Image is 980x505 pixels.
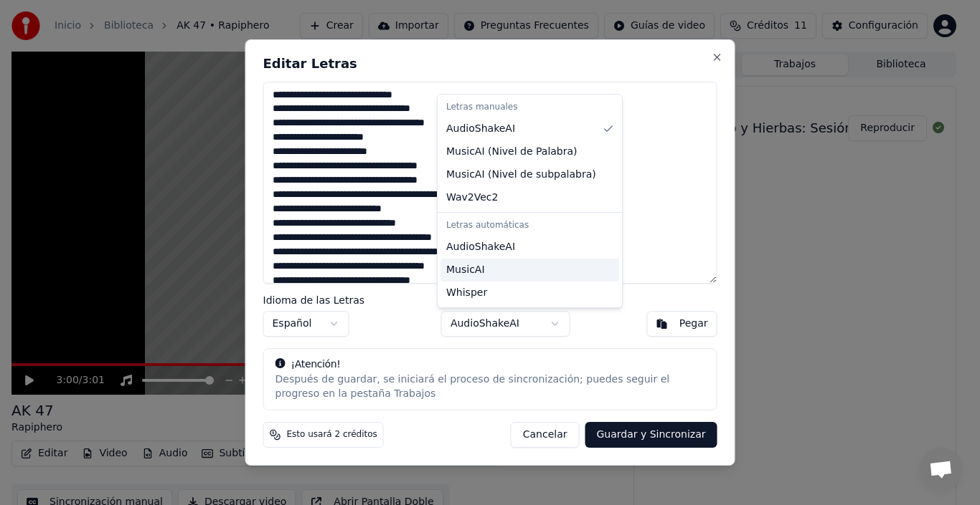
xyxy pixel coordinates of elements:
span: MusicAI ( Nivel de subpalabra ) [446,168,596,182]
span: AudioShakeAI [446,240,515,254]
span: MusicAI [446,263,485,277]
span: MusicAI ( Nivel de Palabra ) [446,145,578,159]
span: AudioShakeAI [446,122,515,136]
div: Letras manuales [440,97,619,117]
span: Wav2Vec2 [446,191,498,205]
span: Whisper [446,286,487,300]
div: Letras automáticas [440,216,619,236]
